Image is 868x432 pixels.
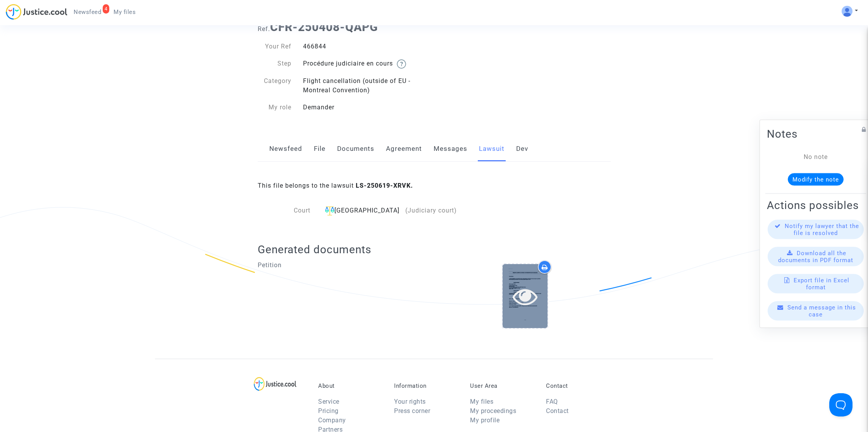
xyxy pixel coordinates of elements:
[829,393,852,416] iframe: Help Scout Beacon - Open
[767,127,865,141] h2: Notes
[254,377,297,391] img: logo-lg.svg
[778,152,853,162] div: No note
[394,398,426,405] a: Your rights
[252,42,298,51] div: Your Ref
[258,182,413,189] span: This file belongs to the lawsuit
[767,199,865,212] h2: Actions possibles
[318,398,339,405] a: Service
[516,136,528,162] a: Dev
[258,243,611,256] h2: Generated documents
[785,223,859,237] span: Notify my lawyer that the file is resolved
[470,416,499,424] a: My profile
[394,407,430,415] a: Press corner
[297,76,434,95] div: Flight cancellation (outside of EU - Montreal Convention)
[479,136,505,162] a: Lawsuit
[318,382,382,389] p: About
[470,407,516,415] a: My proceedings
[318,416,346,424] a: Company
[842,6,852,17] img: ALV-UjV5hOg1DK_6VpdGyI3GiCsbYcKFqGYcyigr7taMTixGzq57m2O-mEoJuuWBlO_HCk8JQ1zztKhP13phCubDFpGEbboIp...
[434,136,467,162] a: Messages
[337,136,374,162] a: Documents
[470,398,493,405] a: My files
[314,136,325,162] a: File
[103,4,110,14] div: 4
[258,206,317,216] div: Court
[787,304,856,318] span: Send a message in this case
[6,4,67,20] img: jc-logo.svg
[546,407,569,415] a: Contact
[67,6,107,18] a: 4Newsfeed
[778,250,853,264] span: Download all the documents in PDF format
[318,407,339,415] a: Pricing
[258,260,429,270] p: Petition
[252,59,298,69] div: Step
[470,382,534,389] p: User Area
[107,6,142,18] a: My files
[405,207,457,214] span: (Judiciary court)
[386,136,422,162] a: Agreement
[74,9,101,16] span: Newsfeed
[252,76,298,95] div: Category
[322,206,467,216] div: [GEOGRAPHIC_DATA]
[356,182,413,189] b: LS-250619-XRVK.
[270,20,378,34] b: CFR-250408-QAPG
[397,59,406,69] img: help.svg
[269,136,302,162] a: Newsfeed
[297,103,434,112] div: Demander
[546,398,558,405] a: FAQ
[297,59,434,69] div: Procédure judiciaire en cours
[258,25,270,33] span: Ref.
[546,382,610,389] p: Contact
[788,173,844,186] button: Modify the note
[325,206,334,216] img: icon-faciliter-sm.svg
[252,103,298,112] div: My role
[114,9,136,16] span: My files
[794,277,849,291] span: Export file in Excel format
[297,42,434,51] div: 466844
[394,382,458,389] p: Information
